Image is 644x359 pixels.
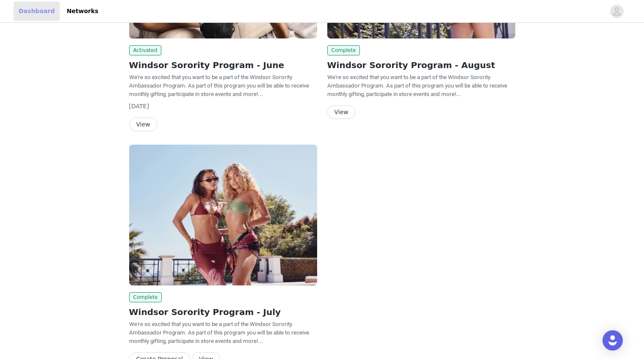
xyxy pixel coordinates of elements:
[129,118,158,131] button: View
[129,45,162,55] span: Activated
[327,109,356,115] a: View
[603,330,623,351] div: Open Intercom Messenger
[327,74,507,97] span: We're so excited that you want to be a part of the Windsor Sorority Ambassador Program. As part o...
[129,145,317,285] img: Windsor
[129,103,149,110] span: [DATE]
[327,59,515,71] h2: Windsor Sorority Program - August
[129,321,309,344] span: We're so excited that you want to be a part of the Windsor Sorority Ambassador Program. As part o...
[129,306,317,318] h2: Windsor Sorority Program - July
[327,45,360,55] span: Complete
[129,121,158,128] a: View
[61,2,103,21] a: Networks
[129,74,309,97] span: We're so excited that you want to be a part of the Windsor Sorority Ambassador Program. As part o...
[129,59,317,71] h2: Windsor Sorority Program - June
[327,105,356,119] button: View
[14,2,60,21] a: Dashboard
[613,5,621,18] div: avatar
[129,292,162,302] span: Complete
